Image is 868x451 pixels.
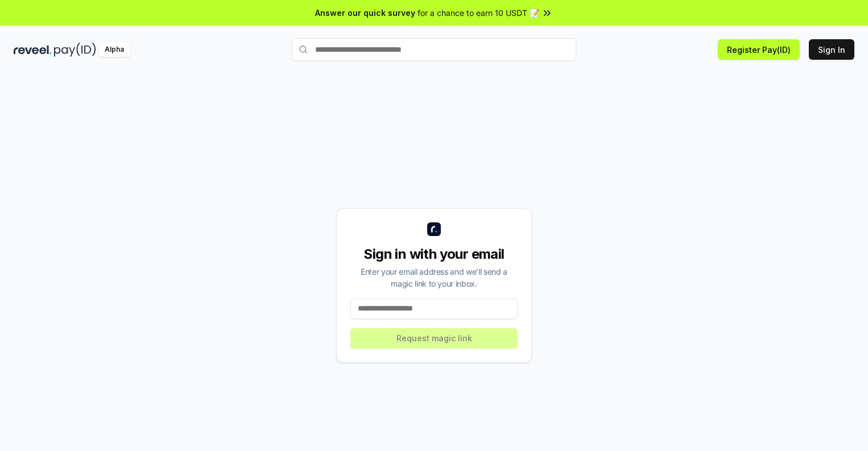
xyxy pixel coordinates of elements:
div: Alpha [98,43,130,57]
img: logo_small [427,222,441,236]
img: reveel_dark [14,43,52,57]
span: for a chance to earn 10 USDT 📝 [418,7,539,19]
button: Sign In [809,39,854,60]
div: Enter your email address and we’ll send a magic link to your inbox. [350,266,518,289]
img: pay_id [54,43,96,57]
button: Register Pay(ID) [718,39,800,60]
span: Answer our quick survey [315,7,415,19]
div: Sign in with your email [350,245,518,263]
